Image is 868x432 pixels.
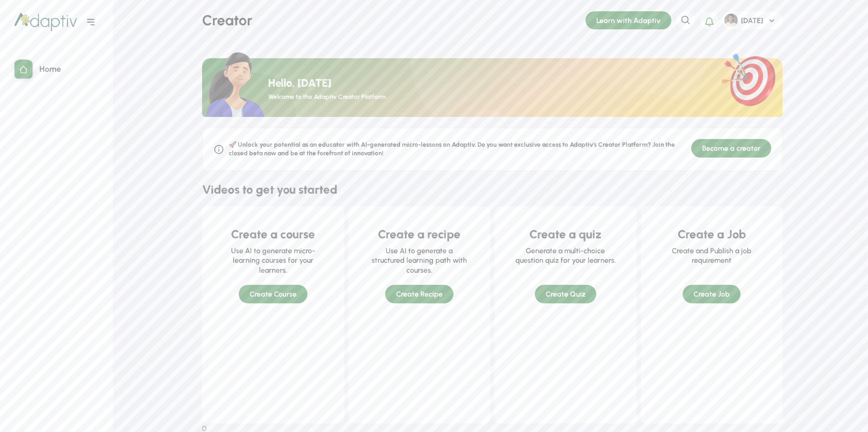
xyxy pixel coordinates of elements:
div: 🚀 Unlock your potential as an educator with AI-generated micro-lessons on Adaptiv. Do you want ex... [229,141,687,158]
div: Create a recipe [378,227,461,242]
div: Generate a multi-choice question quiz for your learners. [515,246,616,265]
div: Create a quiz [529,227,601,242]
iframe: YouTube video player [355,319,484,417]
img: ada.051d0e2aa6cad1c78398.png [202,52,266,117]
img: ACg8ocJghmIVxDhmIbE9ehVAfVv2UtOilcdlpmLtjuQkrXRBrTg--ADw=s96-c [724,14,738,27]
img: goal.9493a9d6e4b9f082a120.png [717,49,779,111]
div: Use AI to generate a structured learning path with courses. [369,246,470,275]
div: Create a Job [678,227,746,242]
iframe: YouTube video player [648,319,776,417]
div: [DATE] [738,16,766,25]
div: Hello, [DATE] [268,76,387,90]
div: Learn with Adaptiv [585,11,671,29]
div: Videos to get you started [202,182,783,198]
iframe: YouTube video player [209,319,337,417]
iframe: YouTube video player [501,319,630,417]
img: logo.872b5aafeb8bf5856602.png [14,13,77,31]
div: Creator [202,11,585,30]
div: Create a course [231,227,315,242]
div: Home [33,60,68,79]
div: Welcome to the Adaptiv Creator Platform. [268,93,387,102]
div: Become a creator [691,139,771,158]
div: Use AI to generate micro-learning courses for your learners. [222,246,324,275]
div: Create and Publish a job requirement [661,246,763,265]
